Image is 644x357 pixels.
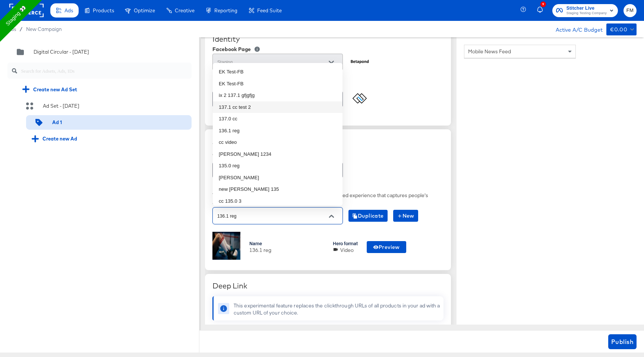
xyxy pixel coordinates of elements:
[350,52,369,71] img: Staging
[249,240,324,247] div: Name
[213,113,342,125] li: 137.0 cc
[350,89,369,108] img: 88220497_225314991957857_7850174351264448512_n.jpg
[610,25,627,34] div: €0.00
[373,243,400,252] span: Preview
[393,210,418,222] button: New
[7,115,192,130] div: Ad 1
[566,4,607,12] span: Stitcher Live
[212,46,251,52] div: Facebook Page
[367,241,406,253] button: Preview
[64,7,73,13] span: Ads
[624,4,637,17] button: FM
[93,7,114,13] span: Products
[32,135,77,142] div: Create new Ad
[213,148,342,160] li: [PERSON_NAME] 1234
[397,211,414,221] span: New
[552,4,618,17] button: Stitcher LiveStaging Testing Company
[17,82,192,97] div: Create new Ad Set
[52,119,62,126] div: Ad 1
[257,7,282,13] span: Feed Suite
[540,1,546,7] div: 9
[608,334,637,349] button: Publish
[7,45,192,59] div: Digital Circular - [DATE]
[212,152,443,158] div: Choose where you'd like to sell your products.
[213,172,342,184] li: [PERSON_NAME]
[212,35,443,44] div: Identity
[216,212,328,220] input: Select Instant Experience
[213,160,342,172] li: 135.0 reg
[213,66,342,78] li: EK Test-FB
[213,89,342,101] li: ix 2 137.1 gfjgfjg
[214,7,237,13] span: Reporting
[326,211,337,222] button: Close
[352,211,384,221] span: Duplicate
[175,7,195,13] span: Creative
[26,132,192,146] div: Create new Ad
[626,6,634,15] span: FM
[21,60,192,76] input: Search for Adsets, Ads, IDs
[134,7,155,13] span: Optimize
[536,3,549,18] button: 9
[606,23,637,35] button: €0.00
[213,183,342,195] li: new [PERSON_NAME] 135
[34,48,89,56] div: Digital Circular - [DATE]
[7,99,192,113] div: Ad Set - [DATE]
[212,232,240,260] img: 136.1 reg
[212,281,443,290] div: Deep Link
[43,102,79,110] div: Ad Set - [DATE]
[16,26,26,32] span: /
[333,240,358,247] div: Hero format
[26,26,62,32] a: New Campaign
[566,10,607,16] span: Staging Testing Company
[234,302,441,316] div: This experimental feature replaces the clickthrough URLs of all products in your ad with a custom...
[249,247,324,254] div: 136.1 reg
[468,48,511,55] span: Mobile News Feed
[213,101,342,113] li: 137.1 cc test 2
[212,81,443,87] div: Instagram page
[213,195,342,207] li: cc 135.0 3
[348,210,388,222] button: Duplicate
[213,136,342,148] li: cc video
[212,184,443,190] div: Instant Experience
[213,125,342,137] li: 136.1 reg
[22,86,77,93] div: Create new Ad Set
[611,337,634,347] span: Publish
[7,26,16,32] span: Ads
[548,23,603,35] div: Active A/C Budget
[340,247,354,254] div: Video
[213,78,342,90] li: EK Test-FB
[212,324,443,330] div: Deep Link to Website
[212,137,443,146] div: Ad Creative
[212,192,443,206] div: Your collection ad includes a fast-loading, mobile-optimized experience that captures people's at...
